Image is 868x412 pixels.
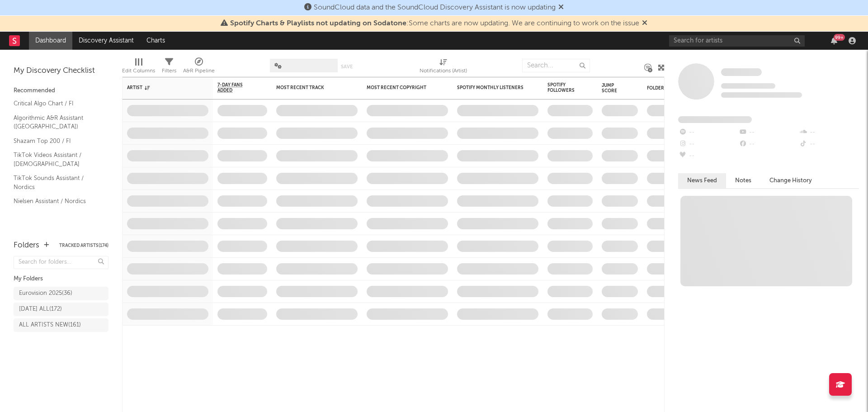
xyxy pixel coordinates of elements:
a: TikTok Sounds Assistant / Nordics [14,173,99,192]
div: Edit Columns [122,54,155,81]
div: Notifications (Artist) [420,66,467,76]
button: Change History [760,173,821,188]
div: Spotify Monthly Listeners [457,85,525,90]
span: Some Artist [721,68,762,76]
span: Fans Added by Platform [678,116,752,123]
div: Filters [162,54,176,81]
div: Jump Score [602,83,624,94]
span: Dismiss [642,20,647,27]
span: Dismiss [558,4,564,11]
button: News Feed [678,173,726,188]
div: Most Recent Copyright [367,85,434,90]
a: TikTok Videos Assistant / [DEMOGRAPHIC_DATA] [14,150,99,169]
div: -- [799,138,859,150]
div: Folders [14,240,39,251]
button: Tracked Artists(174) [59,243,108,248]
a: ALL ARTISTS NEW(161) [14,318,108,332]
div: A&R Pipeline [183,54,215,81]
div: Edit Columns [122,66,155,76]
div: -- [799,127,859,138]
span: Tracking Since: [DATE] [721,83,775,89]
a: Nielsen Assistant / Nordics [14,196,99,206]
button: Notes [726,173,760,188]
div: Spotify Followers [547,82,579,93]
div: -- [738,127,798,138]
div: -- [678,127,738,138]
div: Artist [127,85,195,90]
input: Search... [522,59,590,72]
div: Folders [647,85,715,91]
div: Recommended [14,85,108,96]
input: Search for artists [669,35,805,47]
a: Algorithmic A&R Assistant ([GEOGRAPHIC_DATA]) [14,113,99,132]
span: 7-Day Fans Added [217,82,254,93]
a: Discovery Assistant [72,32,140,50]
div: Most Recent Track [276,85,344,90]
div: Eurovision 2025 ( 36 ) [19,288,72,299]
a: [DATE] ALL(172) [14,303,108,316]
div: -- [678,138,738,150]
div: [DATE] ALL ( 172 ) [19,304,62,315]
input: Search for folders... [14,256,108,269]
div: My Folders [14,274,108,284]
div: Filters [162,66,176,76]
span: 0 fans last week [721,92,802,98]
div: Notifications (Artist) [420,54,467,81]
span: : Some charts are now updating. We are continuing to work on the issue [230,20,639,27]
div: -- [678,150,738,162]
a: Shazam Top 200 / FI [14,136,99,146]
div: ALL ARTISTS NEW ( 161 ) [19,320,81,331]
button: 99+ [831,37,837,44]
div: 99 + [834,34,845,41]
a: Charts [140,32,171,50]
span: Spotify Charts & Playlists not updating on Sodatone [230,20,406,27]
a: Dashboard [29,32,72,50]
div: -- [738,138,798,150]
span: SoundCloud data and the SoundCloud Discovery Assistant is now updating [314,4,556,11]
a: Eurovision 2025(36) [14,287,108,300]
div: My Discovery Checklist [14,66,108,76]
a: Some Artist [721,68,762,77]
a: Critical Algo Chart / FI [14,99,99,109]
button: Save [341,64,353,69]
div: A&R Pipeline [183,66,215,76]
